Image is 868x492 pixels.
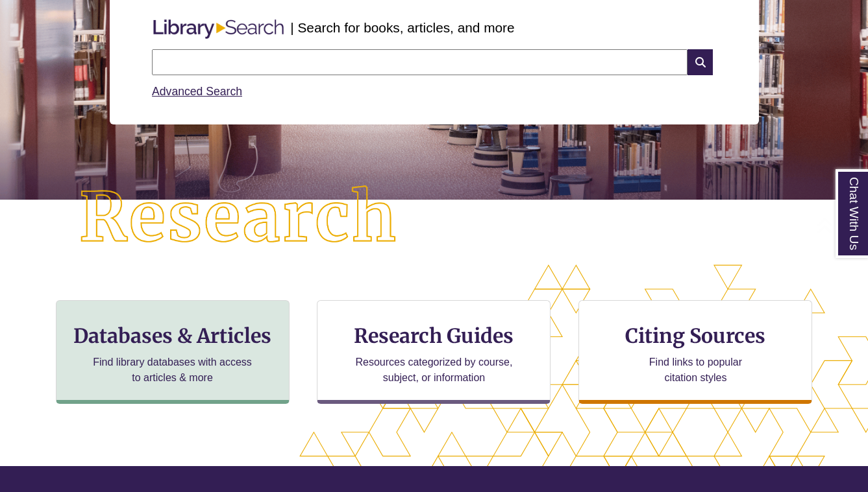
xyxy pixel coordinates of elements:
h3: Databases & Articles [67,323,279,348]
img: Libary Search [147,14,290,44]
img: Research [43,150,434,286]
a: Back to Top [816,217,865,234]
a: Citing Sources Find links to popular citation styles [578,300,812,404]
p: | Search for books, articles, and more [290,18,514,38]
p: Resources categorized by course, subject, or information [349,355,519,386]
h3: Citing Sources [617,323,775,348]
p: Find links to popular citation styles [632,355,759,386]
a: Research Guides Resources categorized by course, subject, or information [317,300,551,404]
a: Advanced Search [152,85,242,98]
p: Find library databases with access to articles & more [88,355,257,386]
a: Databases & Articles Find library databases with access to articles & more [56,300,290,404]
h3: Research Guides [328,323,539,348]
i: Search [688,49,712,75]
